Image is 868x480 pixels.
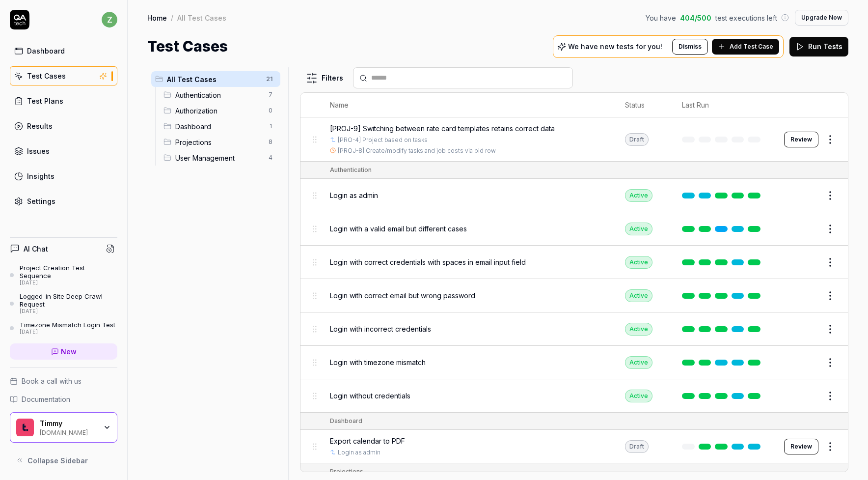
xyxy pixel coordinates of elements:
[615,93,672,117] th: Status
[175,121,263,132] span: Dashboard
[625,289,652,302] div: Active
[338,146,496,155] a: [PROJ-8] Create/modify tasks and job costs via bid row
[330,257,526,267] span: Login with correct credentials with spaces in email input field
[20,329,115,336] div: [DATE]
[330,357,426,367] span: Login with timezone mismatch
[27,196,55,206] div: Settings
[27,96,63,106] div: Test Plans
[300,279,848,312] tr: Login with correct email but wrong passwordActive
[27,455,88,466] span: Collapse Sidebar
[10,41,117,60] a: Dashboard
[330,290,475,301] span: Login with correct email but wrong password
[265,120,276,132] span: 1
[300,430,848,463] tr: Export calendar to PDFLogin as adminDraftReview
[177,13,226,23] div: All Test Cases
[300,68,349,88] button: Filters
[27,171,54,181] div: Insights
[175,106,263,116] span: Authorization
[175,90,263,100] span: Authentication
[789,37,848,56] button: Run Tests
[10,66,117,85] a: Test Cases
[330,190,378,200] span: Login as admin
[171,13,173,23] div: /
[625,133,649,146] div: Draft
[10,192,117,211] a: Settings
[672,39,708,55] button: Dismiss
[338,136,428,144] a: [PRO-4] Project based on tasks
[715,13,777,23] span: test executions left
[27,121,53,131] div: Results
[265,89,276,101] span: 7
[10,91,117,111] a: Test Plans
[338,448,380,457] a: Login as admin
[568,43,662,50] p: We have new tests for you!
[300,312,848,346] tr: Login with incorrect credentialsActive
[625,440,649,453] div: Draft
[10,394,117,404] a: Documentation
[300,179,848,212] tr: Login as adminActive
[20,292,117,309] div: Logged-in Site Deep Crawl Request
[10,264,117,286] a: Project Creation Test Sequence[DATE]
[300,346,848,379] tr: Login with timezone mismatchActive
[10,376,117,386] a: Book a call with us
[160,87,280,103] div: Drag to reorderAuthentication7
[10,167,117,186] a: Insights
[40,428,97,436] div: [DOMAIN_NAME]
[330,224,467,234] span: Login with a valid email but different cases
[300,117,848,162] tr: [PROJ-9] Switching between rate card templates retains correct data[PRO-4] Project based on tasks...
[102,12,117,28] span: z
[27,146,50,156] div: Issues
[147,35,228,57] h1: Test Cases
[625,390,652,402] div: Active
[160,134,280,150] div: Drag to reorderProjections8
[330,166,372,174] div: Authentication
[320,93,615,117] th: Name
[330,123,555,134] span: [PROJ-9] Switching between rate card templates retains correct data
[27,71,66,81] div: Test Cases
[330,324,431,334] span: Login with incorrect credentials
[27,46,65,56] div: Dashboard
[265,136,276,148] span: 8
[20,321,115,329] div: Timezone Mismatch Login Test
[784,132,818,147] button: Review
[20,308,117,315] div: [DATE]
[330,467,363,476] div: Projections
[20,280,117,286] div: [DATE]
[10,412,117,443] button: Timmy LogoTimmy[DOMAIN_NAME]
[262,73,276,85] span: 21
[167,74,260,85] span: All Test Cases
[712,39,779,55] button: Add Test Case
[300,379,848,413] tr: Login without credentialsActive
[160,150,280,166] div: Drag to reorderUser Management4
[625,256,652,269] div: Active
[10,451,117,470] button: Collapse Sidebar
[10,116,117,136] a: Results
[330,436,405,446] span: Export calendar to PDF
[680,13,711,23] span: 404 / 500
[646,13,676,23] span: You have
[160,118,280,134] div: Drag to reorderDashboard1
[330,391,410,401] span: Login without credentials
[795,10,848,26] button: Upgrade Now
[265,105,276,116] span: 0
[625,356,652,369] div: Active
[730,42,773,51] span: Add Test Case
[147,13,167,23] a: Home
[16,419,34,436] img: Timmy Logo
[40,419,97,428] div: Timmy
[175,137,263,147] span: Projections
[160,103,280,118] div: Drag to reorderAuthorization0
[24,244,48,254] h4: AI Chat
[10,321,117,336] a: Timezone Mismatch Login Test[DATE]
[300,246,848,279] tr: Login with correct credentials with spaces in email input fieldActive
[10,343,117,360] a: New
[300,212,848,246] tr: Login with a valid email but different casesActive
[22,394,70,404] span: Documentation
[672,93,774,117] th: Last Run
[330,417,362,425] div: Dashboard
[625,189,652,202] div: Active
[175,153,263,163] span: User Management
[784,439,818,454] button: Review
